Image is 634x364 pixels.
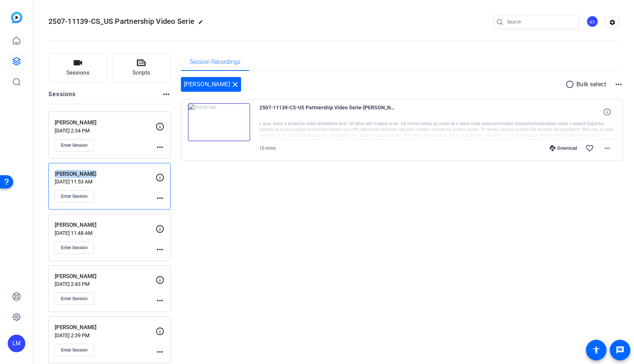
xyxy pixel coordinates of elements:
span: Enter Session [61,245,88,251]
span: Scripts [132,69,150,77]
p: Bulk select [576,80,606,89]
mat-icon: favorite_border [585,144,594,153]
span: Enter Session [61,142,88,148]
span: Enter Session [61,193,88,199]
mat-icon: accessibility [592,346,601,354]
button: Enter Session [55,190,94,203]
mat-icon: more_horiz [156,296,164,305]
button: Enter Session [55,292,94,305]
button: Scripts [112,53,171,83]
div: Download [546,145,581,151]
p: [PERSON_NAME] [55,170,156,178]
p: [PERSON_NAME] [55,119,156,127]
p: [PERSON_NAME] [55,272,156,281]
div: RT [586,15,598,28]
mat-icon: more_horiz [162,90,171,99]
button: Enter Session [55,139,94,152]
mat-icon: close [231,80,240,89]
h2: Sessions [48,90,76,104]
mat-icon: settings [605,17,620,28]
img: thumb-nail [188,103,250,141]
span: Enter Session [61,296,88,302]
input: Search [507,18,573,26]
ngx-avatar: Rob Thomas [586,15,599,28]
button: Enter Session [55,344,94,356]
div: LM [8,335,25,352]
img: blue-gradient.svg [11,12,22,23]
span: 2507-11139-CS_US Partnership Video Serie [48,17,194,26]
button: Enter Session [55,241,94,254]
mat-icon: more_horiz [156,194,164,203]
mat-icon: edit [198,19,207,28]
mat-icon: radio_button_unchecked [565,80,576,89]
span: Enter Session [61,347,88,353]
mat-icon: more_horiz [156,143,164,152]
span: Sessions [66,69,90,77]
p: [DATE] 2:39 PM [55,332,156,338]
p: [DATE] 11:53 AM [55,179,156,185]
p: [PERSON_NAME] [55,221,156,229]
mat-icon: message [616,346,624,354]
div: [PERSON_NAME] [181,77,241,92]
mat-icon: more_horiz [614,80,623,89]
span: 10 mins [259,146,276,151]
p: [DATE] 2:43 PM [55,281,156,287]
mat-icon: more_horiz [156,347,164,356]
mat-icon: more_horiz [156,245,164,254]
p: [PERSON_NAME] [55,323,156,332]
p: [DATE] 2:34 PM [55,128,156,134]
span: 2507-11139-CS-US Partnership Video Serie-[PERSON_NAME]-[PERSON_NAME]-2025-08-18-10-35-47-315-0 [259,103,395,121]
p: [DATE] 11:48 AM [55,230,156,236]
mat-icon: more_horiz [603,144,612,153]
span: Session Recordings [190,59,240,65]
button: Sessions [48,53,108,83]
